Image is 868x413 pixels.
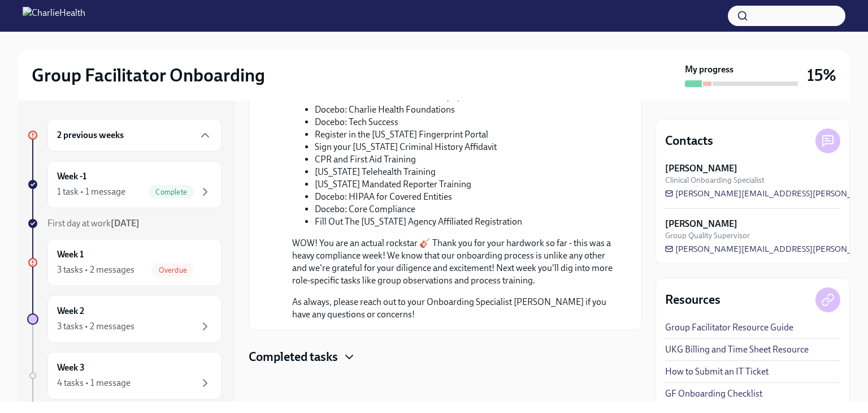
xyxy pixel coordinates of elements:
[27,239,222,286] a: Week 13 tasks • 2 messagesOverdue
[665,321,793,334] a: Group Facilitator Resource Guide
[57,264,134,276] div: 3 tasks • 2 messages
[27,352,222,399] a: Week 34 tasks • 1 message
[152,266,194,274] span: Overdue
[685,63,734,76] strong: My progress
[57,129,124,141] h6: 2 previous weeks
[665,218,737,230] strong: [PERSON_NAME]
[57,320,134,333] div: 3 tasks • 2 messages
[315,216,614,228] li: Fill Out The [US_STATE] Agency Affiliated Registration
[47,119,222,152] div: 2 previous weeks
[665,162,737,175] strong: [PERSON_NAME]
[292,296,614,321] p: As always, please reach out to your Onboarding Specialist [PERSON_NAME] if you have any questions...
[27,217,222,230] a: First day at work[DATE]
[315,153,614,166] li: CPR and First Aid Training
[57,186,125,198] div: 1 task • 1 message
[249,349,642,365] div: Completed tasks
[315,116,614,128] li: Docebo: Tech Success
[149,188,194,196] span: Complete
[665,175,765,186] span: Clinical Onboarding Specialist
[27,161,222,208] a: Week -11 task • 1 messageComplete
[27,295,222,343] a: Week 23 tasks • 2 messages
[249,349,338,365] h4: Completed tasks
[665,388,762,400] a: GF Onboarding Checklist
[315,141,614,153] li: Sign your [US_STATE] Criminal History Affidavit
[57,362,85,374] h6: Week 3
[111,218,140,229] strong: [DATE]
[315,191,614,203] li: Docebo: HIPAA for Covered Entities
[665,291,721,308] h4: Resources
[807,65,836,85] h3: 15%
[315,166,614,178] li: [US_STATE] Telehealth Training
[315,104,614,116] li: Docebo: Charlie Health Foundations
[57,377,131,389] div: 4 tasks • 1 message
[32,64,265,87] h2: Group Facilitator Onboarding
[23,7,85,25] img: CharlieHealth
[57,170,86,183] h6: Week -1
[315,128,614,141] li: Register in the [US_STATE] Fingerprint Portal
[665,365,769,378] a: How to Submit an IT Ticket
[292,237,614,287] p: WOW! You are an actual rockstar 🎸 Thank you for your hardwork so far - this was a heavy complianc...
[57,305,84,317] h6: Week 2
[665,132,713,149] h4: Contacts
[47,218,140,229] span: First day at work
[665,343,809,356] a: UKG Billing and Time Sheet Resource
[315,203,614,216] li: Docebo: Core Compliance
[665,230,750,241] span: Group Quality Supervisor
[315,178,614,191] li: [US_STATE] Mandated Reporter Training
[57,248,84,261] h6: Week 1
